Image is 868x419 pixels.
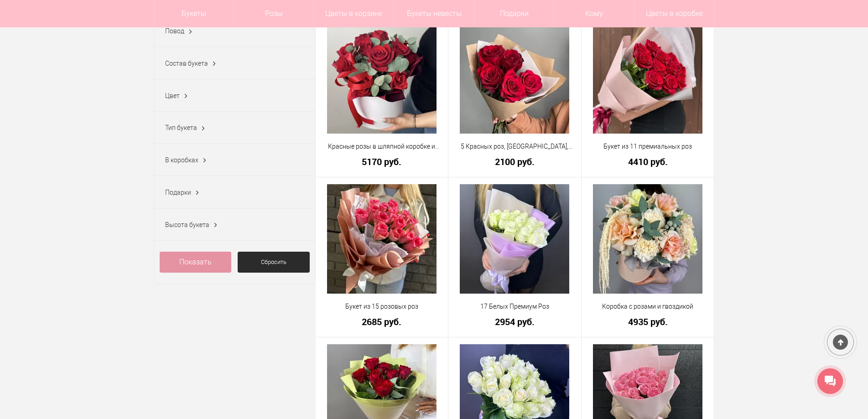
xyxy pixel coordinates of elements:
span: Цвет [165,92,180,99]
img: 5 Красных роз, Эквадор, крупный бутон [460,24,569,134]
a: 17 Белых Премиум Роз [454,302,575,311]
img: 17 Белых Премиум Роз [460,184,569,294]
a: Букет из 11 премиальных роз [587,142,708,151]
a: Сбросить [238,252,310,273]
a: 4935 руб. [587,317,708,326]
img: Букет из 11 премиальных роз [593,24,702,134]
a: 2954 руб. [454,317,575,326]
a: 5170 руб. [322,157,442,166]
a: 5 Красных роз, [GEOGRAPHIC_DATA], крупный бутон [454,142,575,151]
span: В коробках [165,156,198,164]
span: Повод [165,27,184,35]
a: 2100 руб. [454,157,575,166]
a: Коробка с розами и гвоздикой [587,302,708,311]
a: Красные розы в шляпной коробке и зелень [322,142,442,151]
a: Букет из 15 розовых роз [322,302,442,311]
a: Показать [160,252,232,273]
img: Красные розы в шляпной коробке и зелень [327,24,437,134]
img: Букет из 15 розовых роз [327,184,437,294]
span: Подарки [165,189,191,196]
a: 2685 руб. [322,317,442,326]
span: Тип букета [165,124,197,131]
img: Коробка с розами и гвоздикой [593,184,702,294]
span: Состав букета [165,60,208,67]
a: 4410 руб. [587,157,708,166]
span: Высота букета [165,221,209,228]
